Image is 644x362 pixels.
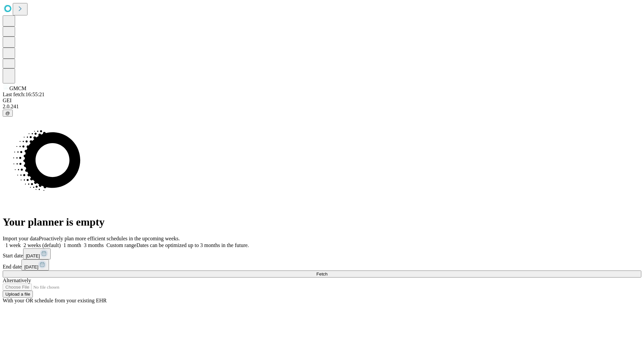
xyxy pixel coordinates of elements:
[3,259,641,270] div: End date
[63,242,81,248] span: 1 month
[316,271,327,277] span: Fetch
[23,242,61,248] span: 2 weeks (default)
[3,248,641,259] div: Start date
[3,291,33,298] button: Upload a file
[9,85,26,91] span: GMCM
[3,270,641,278] button: Fetch
[3,236,39,241] span: Import your data
[137,242,249,248] span: Dates can be optimized up to 3 months in the future.
[84,242,104,248] span: 3 months
[3,216,641,228] h1: Your planner is empty
[3,98,641,104] div: GEI
[39,236,180,241] span: Proactively plan more efficient schedules in the upcoming weeks.
[5,111,10,116] span: @
[3,104,641,110] div: 2.0.241
[106,242,136,248] span: Custom range
[3,92,45,97] span: Last fetch: 16:55:21
[3,278,31,283] span: Alternatively
[24,264,38,269] span: [DATE]
[5,242,21,248] span: 1 week
[3,298,107,303] span: With your OR schedule from your existing EHR
[21,259,49,270] button: [DATE]
[3,110,13,117] button: @
[23,248,51,259] button: [DATE]
[26,253,40,258] span: [DATE]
